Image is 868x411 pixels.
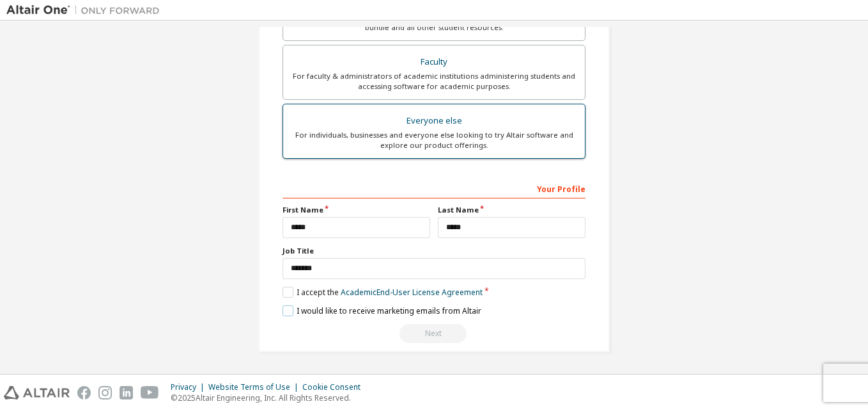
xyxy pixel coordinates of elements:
img: altair_logo.svg [4,386,70,399]
div: Cookie Consent [302,382,368,392]
label: First Name [283,205,430,215]
p: © 2025 Altair Engineering, Inc. All Rights Reserved. [171,392,368,403]
a: Academic End-User License Agreement [341,287,483,298]
img: youtube.svg [141,386,159,399]
label: I would like to receive marketing emails from Altair [283,305,481,316]
div: For individuals, businesses and everyone else looking to try Altair software and explore our prod... [291,130,577,150]
label: Last Name [438,205,585,215]
div: Website Terms of Use [208,382,302,392]
img: instagram.svg [98,386,112,399]
label: Job Title [283,246,585,256]
div: Privacy [171,382,208,392]
div: For faculty & administrators of academic institutions administering students and accessing softwa... [291,71,577,92]
img: Altair One [6,4,166,17]
label: I accept the [283,287,483,298]
div: Provide a valid email to continue [283,324,585,343]
img: linkedin.svg [120,386,133,399]
div: Your Profile [283,178,585,198]
div: Faculty [291,53,577,71]
div: Everyone else [291,112,577,130]
img: facebook.svg [77,386,91,399]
